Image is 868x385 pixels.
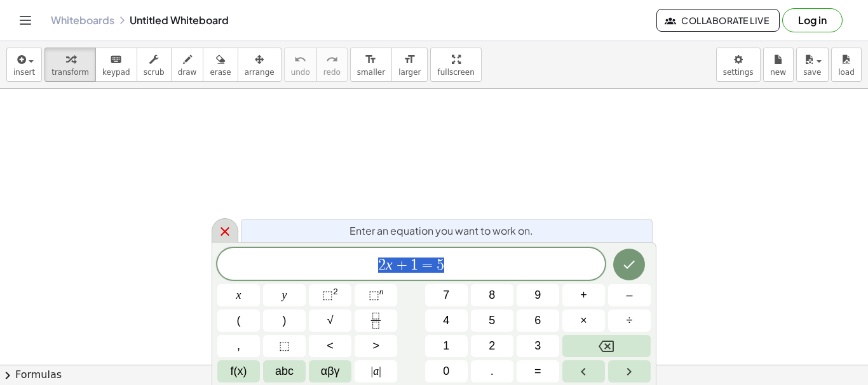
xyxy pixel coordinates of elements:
button: Placeholder [263,335,306,357]
button: scrub [137,48,172,82]
span: ÷ [627,312,633,329]
button: Greater than [355,335,397,357]
span: × [580,312,587,329]
span: save [803,68,821,77]
button: 7 [425,284,468,306]
span: keypad [102,68,130,77]
button: arrange [238,48,281,82]
span: – [626,287,632,304]
button: Times [562,310,605,332]
button: transform [44,48,96,82]
span: abc [275,363,294,380]
button: 0 [425,360,468,382]
span: , [237,337,240,355]
span: √ [327,312,334,329]
button: settings [716,48,761,82]
span: 1 [443,337,449,355]
button: Left arrow [562,360,605,382]
span: 5 [489,312,495,329]
span: 8 [489,287,495,304]
button: Squared [309,284,351,306]
span: Enter an equation you want to work on. [349,223,533,238]
span: < [327,337,334,355]
span: + [580,287,587,304]
button: Fraction [355,310,397,332]
span: ) [283,312,287,329]
span: > [372,337,379,355]
span: | [371,365,374,377]
span: 2 [489,337,495,355]
span: Collaborate Live [667,15,769,26]
button: 5 [471,310,513,332]
button: Log in [782,8,843,32]
span: 5 [437,258,444,273]
button: Toggle navigation [15,10,36,30]
i: redo [326,52,338,67]
button: Greek alphabet [309,360,351,382]
span: 2 [378,258,386,273]
button: new [763,48,794,82]
button: 2 [471,335,513,357]
span: f(x) [231,363,247,380]
button: erase [203,48,238,82]
span: ⬚ [369,289,379,301]
button: Functions [217,360,260,382]
button: Done [613,249,645,280]
span: scrub [144,68,165,77]
span: 9 [534,287,541,304]
button: redoredo [316,48,348,82]
button: format_sizesmaller [350,48,392,82]
i: keyboard [110,52,122,67]
button: ) [263,310,306,332]
button: x [217,284,260,306]
span: = [534,363,541,380]
i: format_size [403,52,416,67]
i: undo [294,52,306,67]
button: 6 [517,310,559,332]
button: keyboardkeypad [95,48,137,82]
span: αβγ [321,363,340,380]
button: Minus [608,284,651,306]
button: Equals [517,360,559,382]
button: draw [171,48,204,82]
button: save [796,48,829,82]
span: y [282,287,287,304]
button: insert [6,48,42,82]
span: fullscreen [437,68,474,77]
span: + [393,258,411,273]
span: a [371,363,381,380]
button: 8 [471,284,513,306]
sup: 2 [333,287,338,296]
button: Less than [309,335,351,357]
button: Divide [608,310,651,332]
button: Plus [562,284,605,306]
button: Backspace [562,335,651,357]
span: 4 [443,312,449,329]
span: redo [323,68,341,77]
span: 3 [534,337,541,355]
span: = [418,258,437,273]
span: 7 [443,287,449,304]
span: undo [291,68,310,77]
span: 0 [443,363,449,380]
button: . [471,360,513,382]
button: , [217,335,260,357]
span: insert [13,68,35,77]
button: format_sizelarger [391,48,428,82]
span: 6 [534,312,541,329]
span: larger [398,68,421,77]
sup: n [379,287,384,296]
span: new [770,68,786,77]
button: ( [217,310,260,332]
button: load [831,48,862,82]
button: Alphabet [263,360,306,382]
button: Square root [309,310,351,332]
var: x [386,256,393,273]
span: ( [237,312,241,329]
button: 4 [425,310,468,332]
button: 1 [425,335,468,357]
span: ⬚ [322,289,333,301]
span: draw [178,68,197,77]
button: Absolute value [355,360,397,382]
span: 1 [410,258,418,273]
